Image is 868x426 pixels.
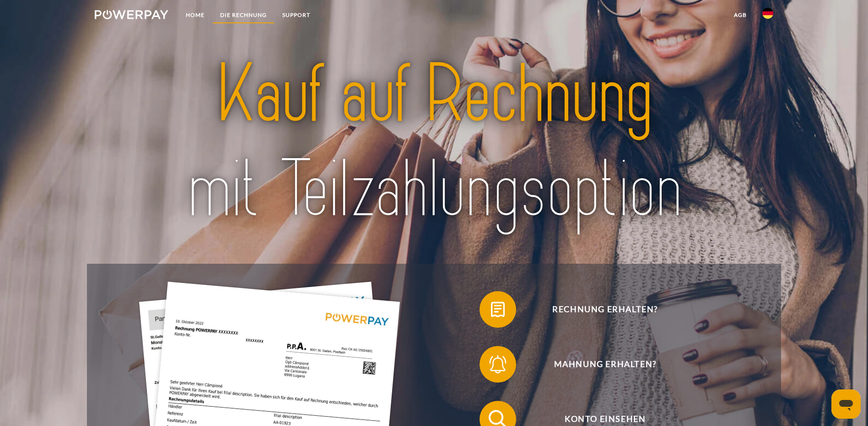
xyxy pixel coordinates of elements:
span: Rechnung erhalten? [493,291,717,328]
span: Mahnung erhalten? [493,346,717,383]
img: title-powerpay_de.svg [128,43,740,242]
a: DIE RECHNUNG [212,7,275,23]
a: SUPPORT [275,7,318,23]
button: Rechnung erhalten? [480,291,717,328]
iframe: Schaltfläche zum Öffnen des Messaging-Fensters [831,389,861,419]
a: Home [178,7,212,23]
button: Mahnung erhalten? [480,346,717,383]
img: qb_bell.svg [486,353,509,376]
img: qb_bill.svg [486,298,509,321]
img: de [762,8,773,19]
img: logo-powerpay-white.svg [95,10,168,19]
a: agb [726,7,755,23]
